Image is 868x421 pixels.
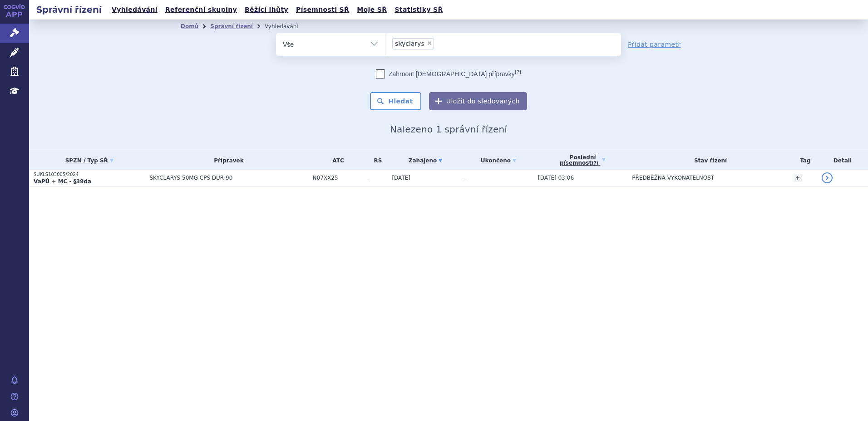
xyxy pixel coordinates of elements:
[632,175,714,181] span: PŘEDBĚŽNÁ VYKONATELNOST
[538,151,627,170] a: Poslednípísemnost(?)
[822,172,833,183] a: detail
[376,69,521,78] label: Zahrnout [DEMOGRAPHIC_DATA] přípravky
[354,4,390,16] a: Moje SŘ
[395,40,424,47] span: skyclarys
[628,40,681,49] a: Přidat parametr
[34,171,145,178] p: SUKLS103005/2024
[789,151,817,170] th: Tag
[34,178,91,185] strong: VaPÚ + MC - §39da
[817,151,868,170] th: Detail
[370,92,421,110] button: Hledat
[34,154,145,167] a: SPZN / Typ SŘ
[163,4,240,16] a: Referenční skupiny
[308,151,364,170] th: ATC
[364,151,387,170] th: RS
[313,175,364,181] span: N07XX25
[265,20,310,33] li: Vyhledávání
[429,92,527,110] button: Uložit do sledovaných
[29,3,109,16] h2: Správní řízení
[181,23,198,29] a: Domů
[464,154,533,167] a: Ukončeno
[149,175,308,181] span: SKYCLARYS 50MG CPS DUR 90
[293,4,352,16] a: Písemnosti SŘ
[794,174,802,182] a: +
[538,175,574,181] span: [DATE] 03:06
[592,161,598,166] abbr: (?)
[368,175,387,181] span: -
[515,69,521,75] abbr: (?)
[392,4,445,16] a: Statistiky SŘ
[392,175,410,181] span: [DATE]
[427,40,432,46] span: ×
[210,23,253,29] a: Správní řízení
[464,175,465,181] span: -
[627,151,789,170] th: Stav řízení
[145,151,308,170] th: Přípravek
[109,4,160,16] a: Vyhledávání
[392,154,459,167] a: Zahájeno
[242,4,291,16] a: Běžící lhůty
[437,38,442,49] input: skyclarys
[390,124,507,135] span: Nalezeno 1 správní řízení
